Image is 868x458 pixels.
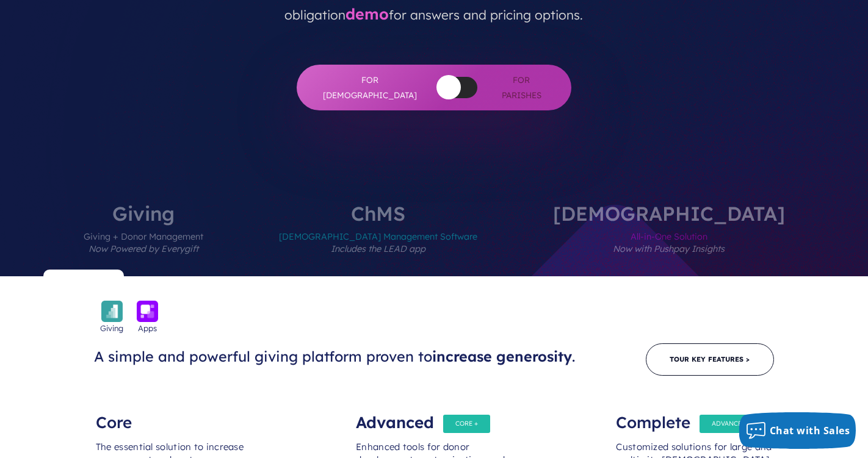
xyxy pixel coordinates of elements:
[739,412,856,449] button: Chat with Sales
[356,404,512,429] div: Advanced
[47,204,240,276] label: Giving
[613,243,725,254] em: Now with Pushpay Insights
[279,223,477,276] span: [DEMOGRAPHIC_DATA] Management Software
[84,223,203,276] span: Giving + Donor Management
[616,404,772,429] div: Complete
[516,204,822,276] label: [DEMOGRAPHIC_DATA]
[770,424,850,437] span: Chat with Sales
[100,322,123,334] span: Giving
[331,243,425,254] em: Includes the LEAD app
[242,204,514,276] label: ChMS
[138,322,157,334] span: Apps
[96,404,252,429] div: Core
[646,343,774,376] a: Tour Key Features >
[553,223,785,276] span: All-in-One Solution
[345,4,389,23] a: demo
[89,243,198,254] em: Now Powered by Everygift
[321,73,419,102] span: For [DEMOGRAPHIC_DATA]
[496,73,547,102] span: For Parishes
[137,301,158,322] img: icon_apps-bckgrnd-600x600-1.png
[94,348,587,366] h3: A simple and powerful giving platform proven to .
[432,348,572,365] span: increase generosity
[101,301,123,322] img: icon_giving-bckgrnd-600x600-1.png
